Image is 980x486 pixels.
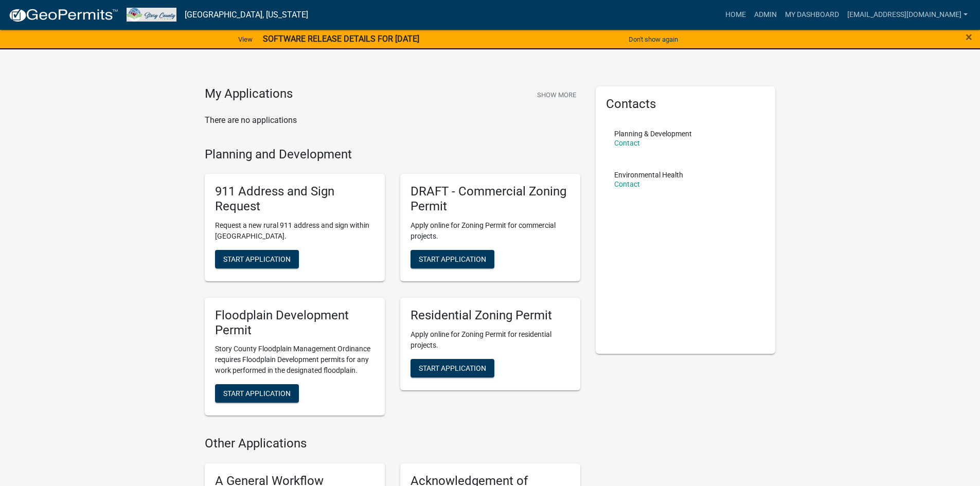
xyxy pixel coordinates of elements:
a: [GEOGRAPHIC_DATA], [US_STATE] [185,6,308,24]
button: Show More [533,86,580,103]
a: My Dashboard [781,5,843,25]
h4: Planning and Development [205,147,580,162]
button: Start Application [411,359,494,377]
a: Contact [614,180,640,188]
a: Admin [750,5,781,25]
span: Start Application [223,389,291,398]
button: Start Application [411,250,494,268]
p: There are no applications [205,114,580,127]
h5: 911 Address and Sign Request [215,184,375,214]
span: Start Application [419,255,486,263]
h5: Residential Zoning Permit [411,308,570,323]
strong: SOFTWARE RELEASE DETAILS FOR [DATE] [263,34,419,44]
h5: Floodplain Development Permit [215,308,375,338]
h4: Other Applications [205,436,580,451]
button: Start Application [215,250,299,268]
h5: DRAFT - Commercial Zoning Permit [411,184,570,214]
a: View [234,31,257,48]
p: Story County Floodplain Management Ordinance requires Floodplain Development permits for any work... [215,344,375,376]
p: Apply online for Zoning Permit for commercial projects. [411,220,570,242]
p: Environmental Health [614,171,683,178]
img: Story County, Iowa [127,8,176,22]
p: Apply online for Zoning Permit for residential projects. [411,329,570,351]
p: Request a new rural 911 address and sign within [GEOGRAPHIC_DATA]. [215,220,375,242]
span: Start Application [223,255,291,263]
span: Start Application [419,364,486,372]
button: Don't show again [625,31,682,48]
h5: Contacts [606,97,765,112]
a: [EMAIL_ADDRESS][DOMAIN_NAME] [843,5,972,25]
button: Close [966,31,972,43]
a: Contact [614,139,640,147]
button: Start Application [215,384,299,403]
span: × [966,30,972,44]
p: Planning & Development [614,130,692,137]
a: Home [721,5,750,25]
h4: My Applications [205,86,293,102]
